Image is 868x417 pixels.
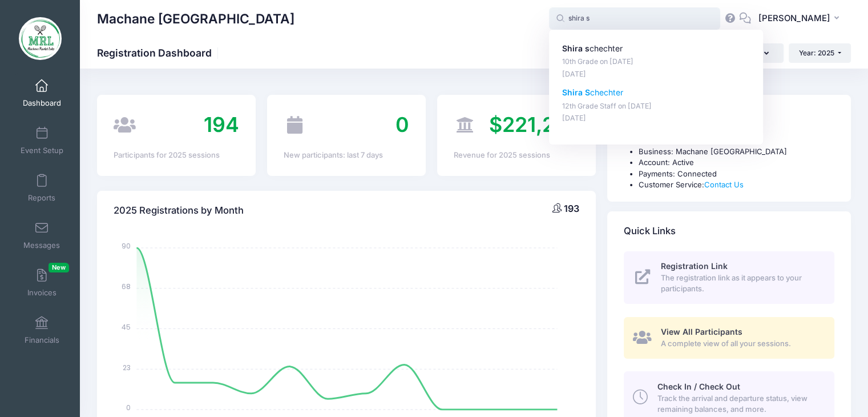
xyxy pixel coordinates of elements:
[19,17,62,60] img: Machane Racket Lake
[49,263,69,272] span: New
[639,169,834,180] li: Payments: Connected
[661,327,742,336] span: View All Participants
[639,179,834,191] li: Customer Service:
[661,261,728,271] span: Registration Link
[15,168,69,208] a: Reports
[562,43,590,53] strong: Shira s
[789,43,851,63] button: Year: 2025
[122,241,131,251] tspan: 90
[562,87,750,99] p: chechter
[562,113,750,124] p: [DATE]
[15,73,69,113] a: Dashboard
[751,6,851,32] button: [PERSON_NAME]
[562,43,750,55] p: chechter
[639,157,834,169] li: Account: Active
[123,362,131,372] tspan: 23
[27,288,56,298] span: Invoices
[21,146,63,155] span: Event Setup
[97,6,294,32] h1: Machane [GEOGRAPHIC_DATA]
[454,150,579,161] div: Revenue for 2025 sessions
[127,403,131,412] tspan: 0
[564,203,579,214] span: 193
[122,282,131,291] tspan: 68
[15,263,69,303] a: InvoicesNew
[204,112,239,137] span: 194
[395,112,409,137] span: 0
[799,49,834,57] span: Year: 2025
[657,393,821,415] span: Track the arrival and departure status, view remaining balances, and more.
[657,382,740,391] span: Check In / Check Out
[704,180,744,189] a: Contact Us
[624,317,834,359] a: View All Participants A complete view of all your sessions.
[661,272,821,295] span: The registration link as it appears to your participants.
[624,251,834,304] a: Registration Link The registration link as it appears to your participants.
[28,193,55,203] span: Reports
[114,150,239,161] div: Participants for 2025 sessions
[758,12,830,25] span: [PERSON_NAME]
[15,310,69,350] a: Financials
[624,215,676,247] h4: Quick Links
[25,335,59,345] span: Financials
[562,101,750,112] p: 12th Grade Staff on [DATE]
[122,322,131,332] tspan: 45
[661,338,821,350] span: A complete view of all your sessions.
[562,87,590,97] strong: Shira S
[15,121,69,161] a: Event Setup
[284,150,409,161] div: New participants: last 7 days
[15,215,69,255] a: Messages
[97,47,221,59] h1: Registration Dashboard
[562,69,750,80] p: [DATE]
[549,7,720,30] input: Search by First Name, Last Name, or Email...
[23,240,60,250] span: Messages
[639,146,834,158] li: Business: Machane [GEOGRAPHIC_DATA]
[489,112,579,137] span: $221,278
[114,194,244,227] h4: 2025 Registrations by Month
[23,98,61,108] span: Dashboard
[562,57,750,67] p: 10th Grade on [DATE]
